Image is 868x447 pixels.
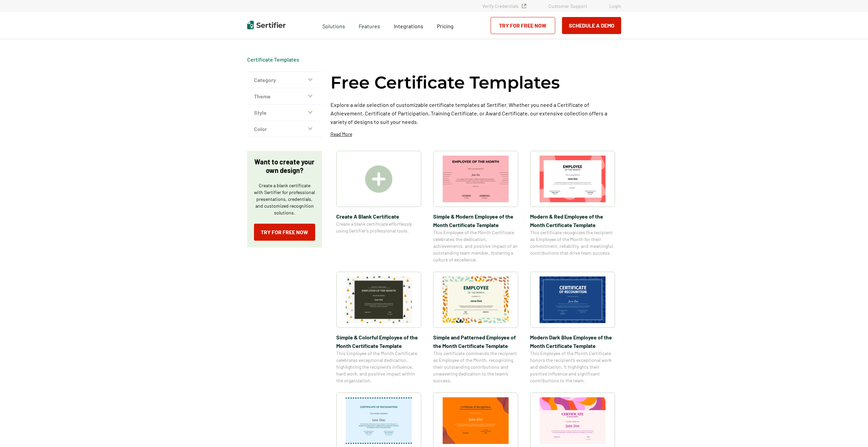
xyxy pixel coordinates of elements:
[330,131,352,138] p: Read More
[247,105,322,121] button: Style
[336,333,421,350] span: Simple & Colorful Employee of the Month Certificate Template
[336,350,421,384] span: This Employee of the Month Certificate celebrates exceptional dedication, highlighting the recipi...
[433,333,518,350] span: Simple and Patterned Employee of the Month Certificate Template
[540,397,606,444] img: Certificate of Achievement for Preschool Template
[247,121,322,137] button: Color
[433,229,518,263] span: This Employee of the Month Certificate celebrates the dedication, achievements, and positive impa...
[491,17,555,34] a: Try for Free Now
[530,333,615,350] span: Modern Dark Blue Employee of the Month Certificate Template
[433,350,518,384] span: This certificate commends the recipient as Employee of the Month, recognizing their outstanding c...
[443,156,509,202] img: Simple & Modern Employee of the Month Certificate Template
[530,272,615,384] a: Modern Dark Blue Employee of the Month Certificate TemplateModern Dark Blue Employee of the Month...
[394,21,423,30] a: Integrations
[365,165,392,193] img: Create A Blank Certificate
[437,21,454,30] a: Pricing
[359,21,380,30] span: Features
[540,276,606,323] img: Modern Dark Blue Employee of the Month Certificate Template
[530,212,615,229] span: Modern & Red Employee of the Month Certificate Template
[530,350,615,384] span: This Employee of the Month Certificate honors the recipient’s exceptional work and dedication. It...
[330,100,621,126] p: Explore a wide selection of customizable certificate templates at Sertifier. Whether you need a C...
[346,276,412,323] img: Simple & Colorful Employee of the Month Certificate Template
[346,397,412,444] img: Certificate of Recognition for Teachers Template
[443,397,509,444] img: Certificate of Recognition for Pastor
[548,3,587,9] a: Customer Support
[433,272,518,384] a: Simple and Patterned Employee of the Month Certificate TemplateSimple and Patterned Employee of t...
[254,224,315,241] a: Try for Free Now
[530,229,615,256] span: This certificate recognizes the recipient as Employee of the Month for their commitment, reliabil...
[609,3,621,9] a: Login
[482,3,526,9] a: Verify Credentials
[336,212,421,221] span: Create A Blank Certificate
[254,182,315,216] p: Create a blank certificate with Sertifier for professional presentations, credentials, and custom...
[336,272,421,384] a: Simple & Colorful Employee of the Month Certificate TemplateSimple & Colorful Employee of the Mon...
[247,88,322,105] button: Theme
[247,56,299,63] a: Certificate Templates
[522,4,526,8] img: Verified
[254,158,315,175] p: Want to create your own design?
[540,156,606,202] img: Modern & Red Employee of the Month Certificate Template
[247,72,322,88] button: Category
[336,221,421,234] span: Create a blank certificate effortlessly using Sertifier’s professional tools.
[443,276,509,323] img: Simple and Patterned Employee of the Month Certificate Template
[437,23,454,29] span: Pricing
[322,21,345,30] span: Solutions
[394,23,423,29] span: Integrations
[247,56,299,63] div: Breadcrumb
[530,151,615,263] a: Modern & Red Employee of the Month Certificate TemplateModern & Red Employee of the Month Certifi...
[330,71,560,94] h1: Free Certificate Templates
[433,212,518,229] span: Simple & Modern Employee of the Month Certificate Template
[247,21,286,29] img: Sertifier | Digital Credentialing Platform
[433,151,518,263] a: Simple & Modern Employee of the Month Certificate TemplateSimple & Modern Employee of the Month C...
